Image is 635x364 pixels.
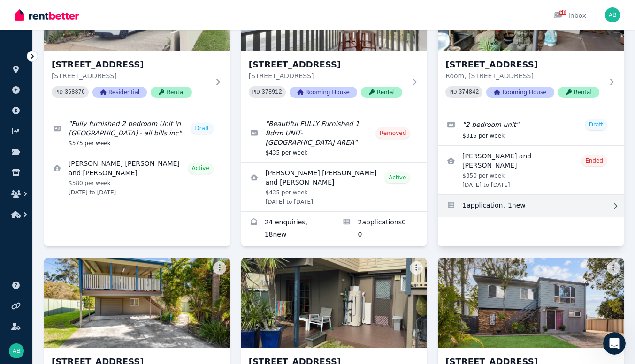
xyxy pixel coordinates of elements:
p: Room, [STREET_ADDRESS] [445,71,603,81]
div: We'll be back online [DATE] [19,128,157,138]
p: [STREET_ADDRESS] [249,71,406,81]
h3: [STREET_ADDRESS] [249,58,406,71]
button: Help [125,278,188,315]
span: Help [149,301,164,308]
button: More options [213,261,226,275]
a: Edit listing: 2 bedroom unit [438,113,624,145]
a: Applications for 9A Cooinda St, Slacks Creek [334,212,427,246]
img: 36A Diamond St, Slacks Creek [241,258,427,348]
div: Send us a message [19,119,157,128]
small: PID [252,89,260,95]
span: Rooming House [290,87,357,98]
span: Rental [151,87,192,98]
div: Send us a messageWe'll be back online [DATE] [9,111,178,146]
a: View details for Ron Bremen and Kylie Green [438,146,624,194]
button: More options [607,261,620,275]
h3: [STREET_ADDRESS] [445,58,603,71]
img: Profile image for Rochelle [128,15,146,34]
div: Inbox [553,11,586,20]
button: Search for help [14,155,174,174]
span: Home [21,301,42,308]
a: View details for Ashley Jed Sernande and Marilou Penales [44,153,230,202]
code: 378912 [262,89,282,96]
img: Annette Bremen [9,343,24,358]
img: 130 Aquarius Drive, Kingston [438,258,624,348]
div: Lease Agreement [19,216,157,226]
div: How much does it cost? [14,195,174,212]
button: More options [410,261,423,275]
div: Creating and Managing Your Ad [14,230,174,247]
div: Close [161,15,178,32]
h3: [STREET_ADDRESS] [52,58,209,71]
p: [STREET_ADDRESS] [52,71,209,81]
iframe: Intercom live chat [603,332,626,355]
span: Messages [78,301,110,308]
img: 36 Diamond Street, Slacks Creek [44,258,230,348]
a: Enquiries for 9A Cooinda St, Slacks Creek [241,212,334,246]
div: Rental Payments - How They Work [14,178,174,195]
img: Profile image for Jeremy [110,15,129,34]
img: Annette Bremen [605,7,620,22]
a: Edit listing: Fully furnished 2 bedroom Unit in Slacks Creek - all bills inc [44,113,230,153]
span: Search for help [19,160,76,170]
button: Messages [62,278,125,315]
img: Profile image for Earl [92,15,111,34]
span: Rooming House [486,87,554,98]
span: Rental [361,87,402,98]
small: PID [449,89,457,95]
p: Hi [PERSON_NAME] [19,67,169,82]
span: 68 [559,10,566,15]
a: View details for Dipti Rani and Mukul Kumar [241,163,427,211]
a: Edit listing: Beautiful FULLY Furnished 1 Bdrm UNIT- SLACKS CREEK AREA [241,113,427,162]
div: Lease Agreement [14,212,174,230]
small: PID [55,89,63,95]
div: Creating and Managing Your Ad [19,233,157,243]
p: How can we help? [19,82,169,98]
span: Rental [558,87,599,98]
a: Applications for 9B Cooinda St, Slacks Creek [438,195,624,217]
img: RentBetter [15,8,79,22]
span: Residential [92,87,147,98]
div: How much does it cost? [19,199,157,208]
div: Rental Payments - How They Work [19,181,157,191]
code: 368876 [65,89,85,96]
code: 374842 [459,89,479,96]
img: logo [19,19,73,31]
